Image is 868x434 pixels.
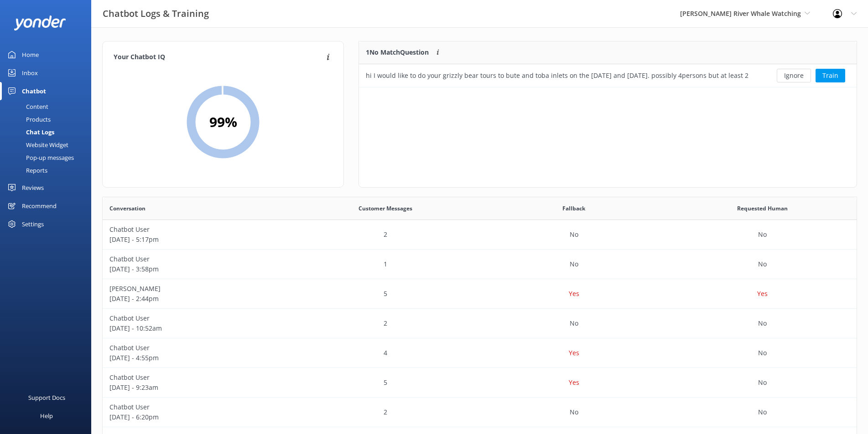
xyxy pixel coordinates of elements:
p: No [570,259,578,269]
h3: Chatbot Logs & Training [103,6,209,21]
p: [DATE] - 6:20pm [109,412,284,422]
p: No [758,230,767,240]
p: 5 [384,289,387,299]
p: Yes [569,378,579,388]
div: Website Widget [5,138,68,151]
p: [DATE] - 4:55pm [109,353,284,363]
a: Reports [5,164,91,177]
div: Products [5,113,51,126]
p: Chatbot User [109,254,284,264]
p: [DATE] - 9:23am [109,383,284,393]
button: Train [816,69,845,82]
h2: 99 % [209,111,237,133]
p: Yes [569,348,579,358]
p: Chatbot User [109,373,284,383]
p: 2 [384,230,387,240]
p: No [758,259,767,269]
div: Chatbot [22,82,46,100]
p: 4 [384,348,387,358]
a: Content [5,100,91,113]
p: No [758,318,767,328]
div: Inbox [22,64,38,82]
div: row [103,338,857,368]
div: row [103,398,857,427]
div: Reviews [22,179,44,197]
p: No [758,348,767,358]
button: Ignore [777,69,811,82]
span: [PERSON_NAME] River Whale Watching [680,9,801,18]
div: Support Docs [28,388,65,407]
div: row [103,250,857,279]
a: Chat Logs [5,126,91,138]
p: [DATE] - 2:44pm [109,294,284,304]
p: No [570,407,578,417]
div: row [103,279,857,309]
img: yonder-white-logo.png [14,15,66,31]
a: Website Widget [5,138,91,151]
p: Yes [569,289,579,299]
p: Chatbot User [109,313,284,323]
div: row [103,309,857,338]
div: Settings [22,215,44,233]
p: 2 [384,318,387,328]
p: Yes [757,289,768,299]
p: No [758,407,767,417]
div: row [359,64,857,87]
div: Reports [5,164,47,177]
div: Home [22,46,39,64]
div: row [103,220,857,250]
p: [DATE] - 3:58pm [109,264,284,274]
div: Recommend [22,197,57,215]
a: Pop-up messages [5,151,91,164]
div: grid [359,64,857,87]
div: hi I would like to do your grizzly bear tours to bute and toba inlets on the [DATE] and [DATE]. p... [366,71,748,81]
div: Pop-up messages [5,151,74,164]
span: Fallback [562,204,585,213]
p: [DATE] - 5:17pm [109,235,284,245]
span: Requested Human [737,204,788,213]
p: No [758,378,767,388]
p: Chatbot User [109,402,284,412]
p: 5 [384,378,387,388]
a: Products [5,113,91,126]
p: 1 No Match Question [366,47,429,57]
div: Help [40,407,53,425]
p: Chatbot User [109,343,284,353]
p: 1 [384,259,387,269]
p: No [570,318,578,328]
div: row [103,368,857,398]
p: 2 [384,407,387,417]
p: [DATE] - 10:52am [109,323,284,333]
span: Conversation [109,204,146,213]
p: [PERSON_NAME] [109,284,284,294]
div: Content [5,100,48,113]
span: Customer Messages [359,204,412,213]
p: Chatbot User [109,225,284,235]
h4: Your Chatbot IQ [114,52,324,62]
div: Chat Logs [5,126,54,138]
p: No [570,230,578,240]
